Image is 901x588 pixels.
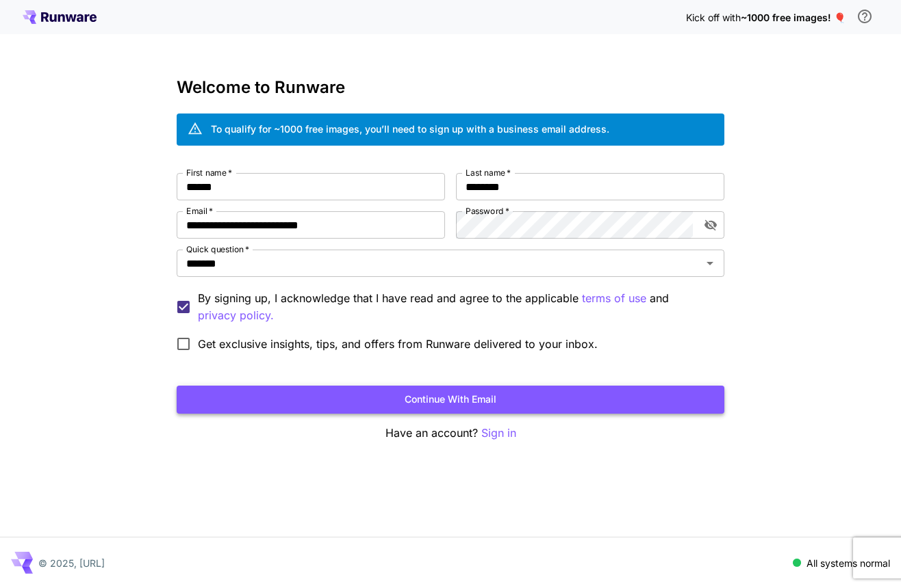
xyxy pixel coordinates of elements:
p: Have an account? [177,425,724,442]
label: First name [186,167,232,178]
button: By signing up, I acknowledge that I have read and agree to the applicable terms of use and [198,307,274,324]
p: terms of use [582,290,646,307]
button: In order to qualify for free credit, you need to sign up with a business email address and click ... [851,3,878,30]
span: Kick off with [686,12,741,23]
label: Last name [466,167,511,178]
p: All systems normal [807,556,890,570]
span: ~1000 free images! 🎈 [741,12,846,23]
button: toggle password visibility [698,213,723,237]
label: Email [186,205,213,217]
button: By signing up, I acknowledge that I have read and agree to the applicable and privacy policy. [582,290,646,307]
button: Open [700,254,720,273]
label: Quick question [186,243,249,255]
button: Sign in [481,425,516,442]
p: © 2025, [URL] [38,556,105,570]
button: Continue with email [177,386,724,414]
p: privacy policy. [198,307,274,324]
span: Get exclusive insights, tips, and offers from Runware delivered to your inbox. [198,336,598,352]
label: Password [466,205,509,217]
h3: Welcome to Runware [177,78,724,97]
p: By signing up, I acknowledge that I have read and agree to the applicable and [198,290,713,324]
div: To qualify for ~1000 free images, you’ll need to sign up with a business email address. [211,122,609,136]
